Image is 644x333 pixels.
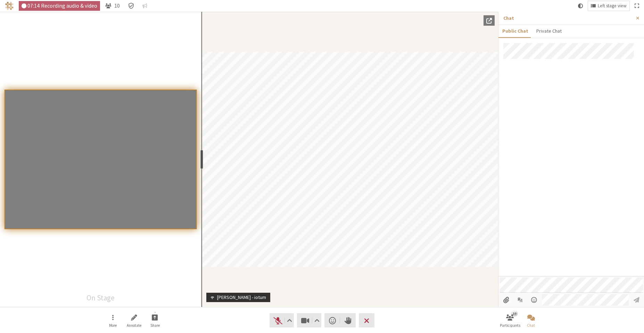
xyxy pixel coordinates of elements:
button: Public Chat [498,25,532,37]
button: Open menu [528,294,541,306]
button: Using system theme [575,1,586,11]
span: Popout into another window [486,17,492,24]
span: Chat [527,323,535,327]
button: Unmute (Alt+A) [270,313,294,327]
button: Private Chat [532,25,565,37]
button: Close chat [521,311,541,330]
button: Change layout [588,1,629,11]
div: resize [200,150,203,169]
button: Start sharing [145,311,165,330]
p: Chat [503,15,631,22]
button: Audio settings [285,313,294,327]
span: Annotate [127,323,141,327]
button: Leave meeting [359,313,374,327]
span: More [109,323,117,327]
span: Recording audio & video [41,3,97,9]
div: Meeting details Encryption enabled [125,1,137,11]
button: Stop video (Alt+V) [297,313,321,327]
button: Open participant list [102,1,123,11]
button: Show formatting [514,294,527,306]
button: Video setting [313,313,321,327]
div: Audio & video [19,1,100,11]
button: Raise hand [340,313,356,327]
button: Send a reaction [324,313,340,327]
section: Participant [201,12,498,307]
button: Start annotating shared screen [124,311,144,330]
button: Fullscreen [632,1,642,11]
button: Conversation [140,1,150,11]
span: Participants [500,323,520,327]
button: Open menu [103,311,123,330]
button: Popout into another window [484,15,495,26]
span: 10 [114,3,120,9]
span: Share [150,323,160,327]
button: Send message [630,294,643,306]
button: Close sidebar [631,12,644,25]
div: 10 [511,310,518,316]
div: [PERSON_NAME] - iotum [215,294,269,301]
img: Iotum [5,2,14,10]
span: 07:14 [27,3,40,9]
span: Left stage view [598,3,627,9]
button: Open participant list [500,311,520,330]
